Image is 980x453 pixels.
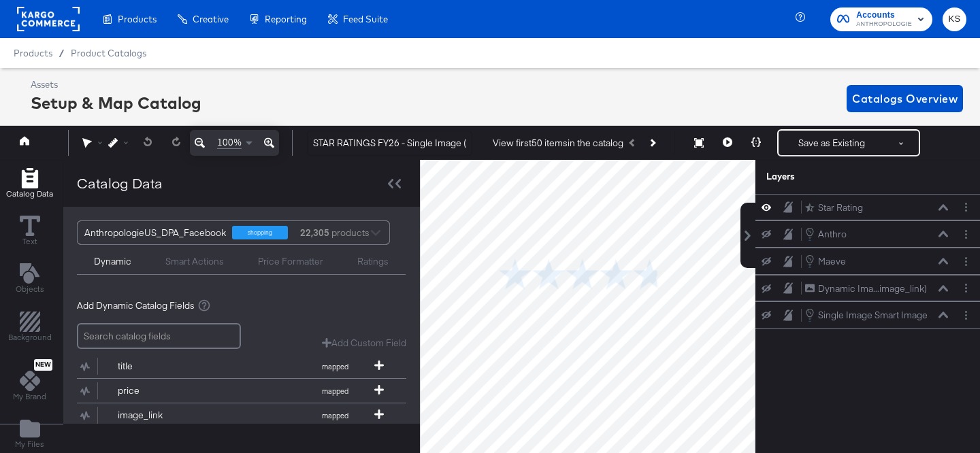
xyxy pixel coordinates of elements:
div: Price Formatter [258,255,323,268]
span: mapped [297,362,372,371]
button: KS [943,7,966,31]
button: NewMy Brand [5,356,54,406]
strong: 22,305 [298,221,331,244]
button: Layer Options [959,254,973,269]
button: image_linkmapped [77,403,389,427]
div: price [118,384,216,397]
span: Catalogs Overview [852,89,958,108]
span: Objects [16,284,44,295]
div: shopping [232,226,288,239]
button: Layer Options [959,227,973,241]
button: Single Image Smart Image [804,307,928,322]
span: KS [948,12,961,27]
span: Text [22,236,37,247]
span: Accounts [856,8,912,22]
div: image_linkmapped [77,403,406,427]
div: Catalog Data [77,173,163,193]
div: image_link [118,409,216,422]
button: Add Text [7,261,52,299]
div: Ratings [357,255,389,268]
button: Anthro [804,227,847,241]
button: Save as Existing [779,131,885,155]
button: Next Product [642,131,661,155]
div: title [118,360,216,373]
button: Maeve [804,254,847,269]
button: Layer Options [959,200,973,214]
input: Search catalog fields [77,323,241,350]
button: Dynamic Ima...image_link) [804,282,928,296]
span: Reporting [265,14,307,24]
span: Background [8,332,52,343]
span: mapped [297,386,372,396]
span: My Files [15,439,44,450]
button: Add Custom Field [322,337,406,350]
div: Single Image Smart Image [818,309,928,322]
div: pricemapped [77,379,406,403]
span: 100% [217,136,242,149]
div: Layers [766,170,905,183]
div: Assets [31,78,201,91]
div: titlemapped [77,354,406,378]
div: Smart Actions [165,255,224,268]
div: AnthropologieUS_DPA_Facebook [84,221,226,244]
button: pricemapped [77,379,389,403]
span: Add Dynamic Catalog Fields [77,299,195,312]
span: Catalog Data [6,188,53,199]
span: My Brand [13,391,46,402]
span: / [52,48,71,58]
span: Creative [193,14,229,24]
div: Dynamic Ima...image_link) [818,282,927,295]
div: Anthro [818,228,847,241]
button: Text [12,213,48,252]
span: Products [118,14,157,24]
div: View first 50 items in the catalog [493,137,623,150]
div: Maeve [818,255,846,268]
div: Star Rating [818,201,863,214]
button: Layer Options [959,308,973,322]
div: products [298,221,339,244]
span: ANTHROPOLOGIE [856,19,912,30]
span: Feed Suite [343,14,388,24]
div: Dynamic [94,255,131,268]
a: Product Catalogs [71,48,146,58]
button: Star Rating [804,201,864,215]
button: Layer Options [959,281,973,295]
span: Products [14,48,52,58]
button: Catalogs Overview [847,85,963,112]
button: AccountsANTHROPOLOGIE [830,7,932,31]
button: titlemapped [77,354,389,378]
div: Setup & Map Catalog [31,91,201,114]
span: New [34,360,52,369]
span: mapped [297,411,372,420]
